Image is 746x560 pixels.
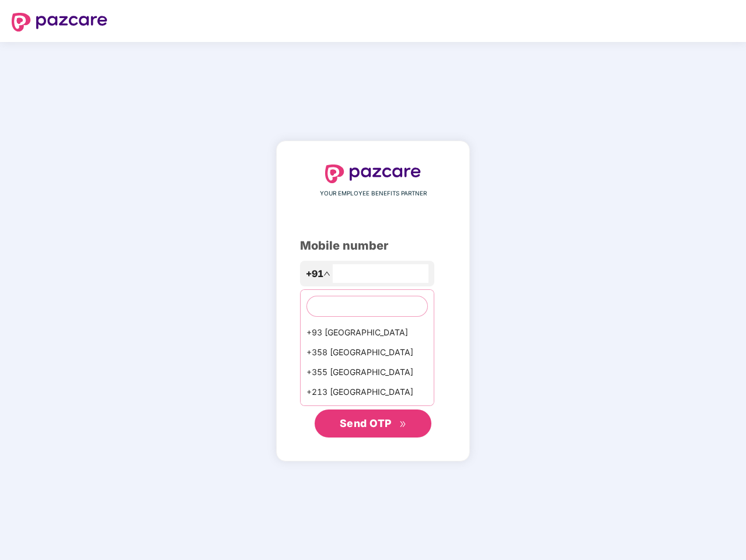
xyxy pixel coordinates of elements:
img: logo [325,164,421,183]
div: Mobile number [300,237,446,255]
span: double-right [399,421,407,428]
div: +213 [GEOGRAPHIC_DATA] [301,382,434,402]
span: YOUR EMPLOYEE BENEFITS PARTNER [320,189,427,198]
div: +355 [GEOGRAPHIC_DATA] [301,362,434,382]
div: +1684 AmericanSamoa [301,402,434,422]
div: +93 [GEOGRAPHIC_DATA] [301,323,434,342]
span: Send OTP [340,417,392,429]
img: logo [12,13,107,32]
div: +358 [GEOGRAPHIC_DATA] [301,342,434,362]
span: +91 [306,267,323,281]
span: up [323,270,330,277]
button: Send OTPdouble-right [315,409,431,437]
